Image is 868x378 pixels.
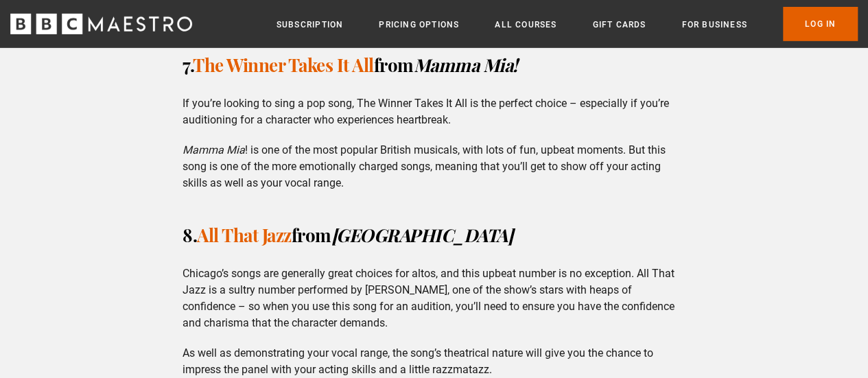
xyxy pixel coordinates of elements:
[183,142,685,191] p: ! is one of the most popular British musicals, with lots of fun, upbeat moments. But this song is...
[331,223,513,247] em: [GEOGRAPHIC_DATA]
[379,18,459,32] a: Pricing Options
[783,7,858,41] a: Log In
[10,14,192,34] svg: BBC Maestro
[277,7,858,41] nav: Primary
[681,18,747,32] a: For business
[183,49,685,82] h3: 7. from
[183,219,685,252] h3: 8. from
[414,53,517,77] em: Mamma Mia!
[183,265,685,331] p: Chicago’s songs are generally great choices for altos, and this upbeat number is no exception. Al...
[183,143,245,156] em: Mamma Mia
[277,18,343,32] a: Subscription
[495,18,556,32] a: All Courses
[197,223,292,247] a: All That Jazz
[193,53,374,77] a: The Winner Takes It All
[183,95,685,128] p: If you’re looking to sing a pop song, The Winner Takes It All is the perfect choice – especially ...
[592,18,646,32] a: Gift Cards
[183,345,685,378] p: As well as demonstrating your vocal range, the song’s theatrical nature will give you the chance ...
